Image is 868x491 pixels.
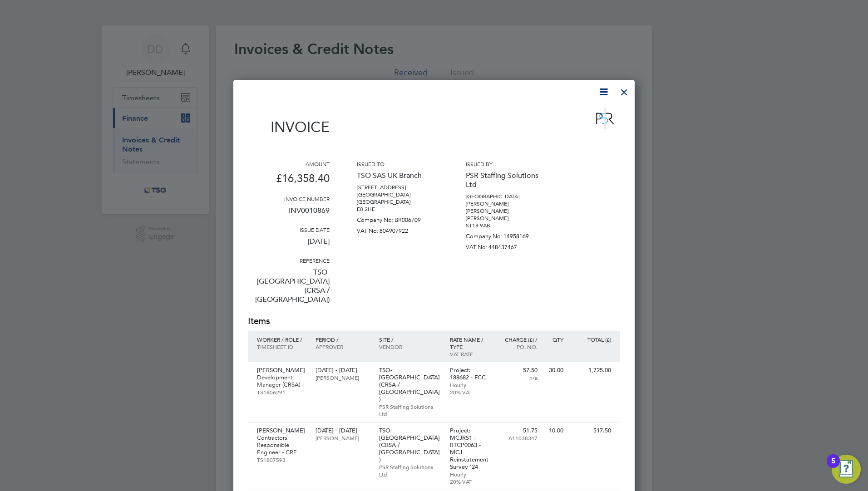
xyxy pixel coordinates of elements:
[547,367,563,374] p: 30.00
[498,427,538,434] p: 51.75
[466,222,547,229] p: ST18 9AB
[316,367,370,374] p: [DATE] - [DATE]
[450,478,489,485] p: 20% VAT
[248,315,620,328] h2: Items
[450,427,489,471] p: Project: MCJRS1 - RTCP0063 - MCJ Reinstatement Survey '24
[450,336,489,350] p: Rate name / type
[466,160,547,167] h3: Issued by
[357,191,439,198] p: [GEOGRAPHIC_DATA]
[248,233,330,257] p: [DATE]
[450,367,489,381] p: Project: 188682 - FCC
[357,160,439,167] h3: Issued to
[357,206,439,213] p: E8 2HE
[379,336,441,343] p: Site /
[379,403,441,417] p: PSR Staffing Solutions Ltd
[466,193,547,207] p: [GEOGRAPHIC_DATA][PERSON_NAME]
[466,215,547,222] p: [PERSON_NAME]
[248,118,330,136] h1: Invoice
[466,167,547,193] p: PSR Staffing Solutions Ltd
[257,343,306,350] p: Timesheet ID
[832,455,861,484] button: Open Resource Center, 5 new notifications
[498,343,538,350] p: Po. No.
[450,350,489,358] p: VAT rate
[248,257,330,264] h3: Reference
[316,427,370,434] p: [DATE] - [DATE]
[498,434,538,442] p: A11038347
[248,160,330,167] h3: Amount
[357,184,439,191] p: [STREET_ADDRESS]
[248,226,330,233] h3: Issue date
[379,427,441,463] p: TSO-[GEOGRAPHIC_DATA] (CRSA / [GEOGRAPHIC_DATA])
[466,240,547,251] p: VAT No: 448437467
[257,336,306,343] p: Worker / Role /
[498,367,538,374] p: 57.50
[257,427,306,434] p: [PERSON_NAME]
[257,388,306,396] p: TS1806291
[466,229,547,240] p: Company No: 14958169
[257,434,306,456] p: Contractors Responsible Engineer - CRE
[357,224,439,235] p: VAT No: 804907922
[590,105,620,132] img: psrsolutions-logo-remittance.png
[379,463,441,478] p: PSR Staffing Solutions Ltd
[257,367,306,374] p: [PERSON_NAME]
[498,336,538,343] p: Charge (£) /
[357,198,439,206] p: [GEOGRAPHIC_DATA]
[248,264,330,315] p: TSO-[GEOGRAPHIC_DATA] (CRSA / [GEOGRAPHIC_DATA])
[498,374,538,381] p: n/a
[572,336,611,343] p: Total (£)
[450,471,489,478] p: Hourly
[316,374,370,381] p: [PERSON_NAME]
[547,427,563,434] p: 10.00
[257,374,306,388] p: Development Manager (CRSA)
[248,195,330,202] h3: Invoice number
[379,367,441,403] p: TSO-[GEOGRAPHIC_DATA] (CRSA / [GEOGRAPHIC_DATA])
[316,434,370,442] p: [PERSON_NAME]
[257,456,306,463] p: TS1807593
[466,207,547,215] p: [PERSON_NAME]
[547,336,563,343] p: QTY
[248,202,330,226] p: INV0010869
[450,381,489,388] p: Hourly
[316,336,370,343] p: Period /
[248,167,330,195] p: £16,358.40
[572,367,611,374] p: 1,725.00
[572,427,611,434] p: 517.50
[357,213,439,224] p: Company No: BR006709
[357,167,439,184] p: TSO SAS UK Branch
[450,388,489,396] p: 20% VAT
[831,461,835,473] div: 5
[316,343,370,350] p: Approver
[379,343,441,350] p: Vendor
